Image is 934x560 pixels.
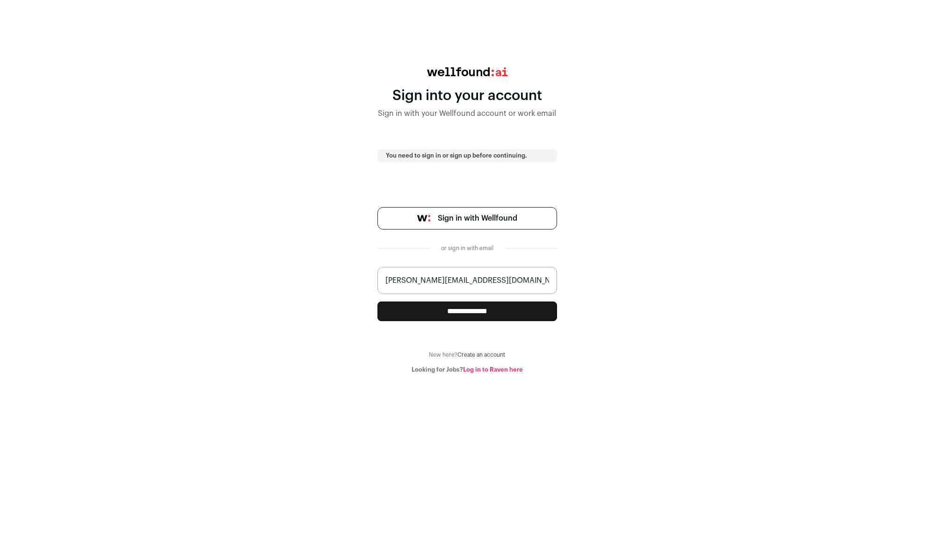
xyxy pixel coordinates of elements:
[377,351,557,359] div: New here?
[377,108,557,119] div: Sign in with your Wellfound account or work email
[417,215,430,222] img: wellfound-symbol-flush-black-fb3c872781a75f747ccb3a119075da62bfe97bd399995f84a933054e44a575c4.png
[427,67,507,76] img: wellfound:ai
[463,366,523,373] a: Log in to Raven here
[437,244,497,252] div: or sign in with email
[438,213,517,224] span: Sign in with Wellfound
[377,87,557,104] div: Sign into your account
[386,152,549,159] p: You need to sign in or sign up before continuing.
[377,366,557,373] div: Looking for Jobs?
[457,352,505,358] a: Create an account
[377,267,557,294] input: name@work-email.com
[377,207,557,230] a: Sign in with Wellfound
